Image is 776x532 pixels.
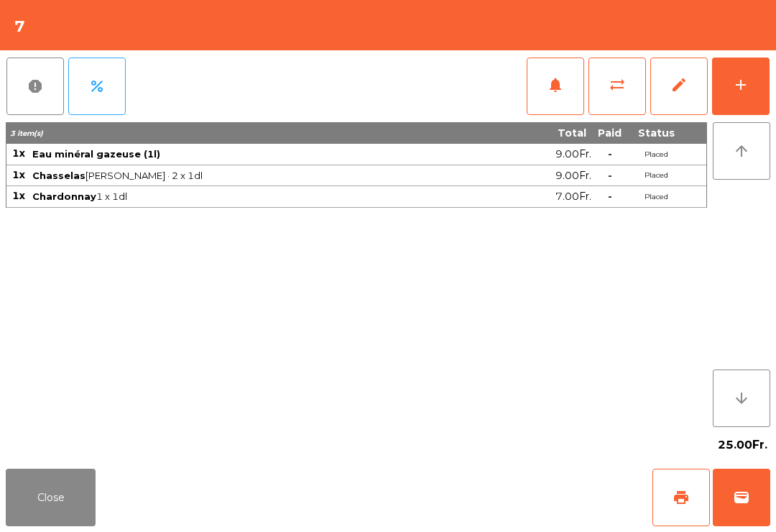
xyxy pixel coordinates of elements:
span: 1x [12,168,25,181]
span: notifications [547,76,564,93]
span: wallet [733,489,750,506]
button: arrow_upward [713,122,770,180]
button: Close [6,469,96,526]
span: 9.00Fr. [555,166,591,185]
th: Paid [592,122,627,144]
th: Status [627,122,685,144]
span: - [608,190,612,203]
span: - [608,169,612,182]
span: Chardonnay [32,191,96,202]
td: Placed [627,186,685,208]
button: percent [68,58,126,115]
span: - [608,147,612,160]
button: arrow_downward [713,370,770,427]
h4: 7 [14,16,25,37]
span: 7.00Fr. [555,187,591,206]
td: Placed [627,144,685,165]
i: arrow_downward [733,390,750,407]
span: Eau minéral gazeuse (1l) [32,148,160,160]
button: notifications [527,58,584,115]
span: 25.00Fr. [718,434,767,456]
span: edit [670,76,688,93]
td: Placed [627,165,685,187]
span: 9.00Fr. [555,145,591,164]
span: percent [88,78,106,95]
div: add [732,76,749,93]
span: 1x [12,189,25,202]
button: print [652,469,710,526]
button: wallet [713,469,770,526]
th: Total [486,122,592,144]
button: report [6,58,64,115]
span: print [673,489,690,506]
button: sync_alt [588,58,646,115]
span: report [27,78,44,95]
span: sync_alt [609,76,626,93]
span: 1x [12,147,25,160]
span: Chasselas [32,170,86,181]
button: add [712,58,770,115]
span: [PERSON_NAME] · 2 x 1dl [32,170,485,181]
i: arrow_upward [733,142,750,160]
span: 3 item(s) [10,129,43,138]
button: edit [650,58,708,115]
span: 1 x 1dl [32,191,485,202]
